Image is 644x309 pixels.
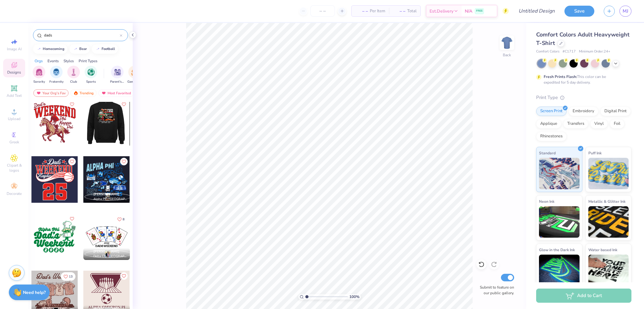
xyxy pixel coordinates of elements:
[120,158,128,165] button: Like
[114,215,127,223] button: Like
[67,66,80,84] div: filter for Club
[47,58,59,64] div: Events
[569,107,598,116] div: Embroidery
[588,246,617,253] span: Water based Ink
[120,272,128,280] button: Like
[536,119,561,129] div: Applique
[564,6,594,17] button: Save
[110,80,125,84] span: Parent's Weekend
[110,66,125,84] button: filter button
[101,91,106,95] img: most_fav.gif
[127,66,142,84] div: filter for Game Day
[68,158,76,165] button: Like
[536,94,631,101] div: Print Type
[43,47,64,51] div: homecoming
[370,8,385,14] span: Per Item
[36,91,41,95] img: most_fav.gif
[544,74,621,85] div: This color can be expedited for 5 day delivery.
[70,80,77,84] span: Club
[49,66,64,84] div: filter for Fraternity
[110,66,125,84] div: filter for Parent's Weekend
[67,66,80,84] button: filter button
[476,284,514,296] label: Submit to feature on our public gallery.
[514,5,560,17] input: Untitled Design
[95,47,100,51] img: trend_line.gif
[476,9,483,13] span: FREE
[349,294,359,300] span: 100 %
[590,119,608,129] div: Vinyl
[588,206,629,238] img: Metallic & Glitter Ink
[53,69,60,76] img: Fraternity Image
[7,47,22,52] span: Image AI
[92,44,118,54] button: football
[465,8,472,14] span: N/A
[563,49,576,54] span: # C1717
[536,107,567,116] div: Screen Print
[61,272,75,281] button: Like
[539,255,580,286] img: Glow in the Dark Ink
[536,132,567,141] div: Rhinestones
[355,8,368,14] span: – –
[86,80,96,84] span: Sports
[610,119,625,129] div: Foil
[539,150,556,156] span: Standard
[588,198,625,205] span: Metallic & Glitter Ink
[85,66,97,84] button: filter button
[131,69,138,76] img: Game Day Image
[49,80,64,84] span: Fraternity
[73,47,78,51] img: trend_line.gif
[33,89,69,97] div: Your Org's Fav
[600,107,631,116] div: Digital Print
[93,197,127,201] span: Alpha Phi, [GEOGRAPHIC_DATA][US_STATE]
[588,158,629,189] img: Puff Ink
[310,5,335,17] input: – –
[539,158,580,189] img: Standard
[33,80,45,84] span: Sorority
[79,47,87,51] div: bear
[407,8,417,14] span: Total
[9,140,19,145] span: Greek
[563,119,588,129] div: Transfers
[7,93,22,98] span: Add Text
[539,206,580,238] img: Neon Ink
[98,89,134,97] div: Most Favorited
[93,254,127,259] span: Delta Chi, [GEOGRAPHIC_DATA][US_STATE]
[588,255,629,286] img: Water based Ink
[73,91,78,95] img: trending.gif
[93,192,119,196] span: [PERSON_NAME]
[36,69,43,76] img: Sorority Image
[120,101,128,108] button: Like
[623,8,628,15] span: MJ
[588,150,602,156] span: Puff Ink
[70,89,97,97] div: Trending
[33,66,45,84] div: filter for Sorority
[503,52,511,58] div: Back
[393,8,405,14] span: – –
[539,246,575,253] span: Glow in the Dark Ink
[70,69,77,76] img: Club Image
[33,66,45,84] button: filter button
[114,69,121,76] img: Parent's Weekend Image
[36,47,42,51] img: trend_line.gif
[64,58,74,64] div: Styles
[544,74,577,79] strong: Fresh Prints Flash:
[79,58,97,64] div: Print Types
[8,116,20,121] span: Upload
[579,49,610,54] span: Minimum Order: 24 +
[123,218,125,221] span: 8
[7,191,22,196] span: Decorate
[49,66,64,84] button: filter button
[619,6,631,17] a: MJ
[536,49,559,54] span: Comfort Colors
[127,80,142,84] span: Game Day
[68,101,76,108] button: Like
[7,70,21,75] span: Designs
[501,36,513,49] img: Back
[69,44,90,54] button: bear
[43,32,120,38] input: Try "Alpha"
[23,290,46,295] strong: Need help?
[68,215,76,223] button: Like
[430,8,453,14] span: Est. Delivery
[87,69,95,76] img: Sports Image
[127,66,142,84] button: filter button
